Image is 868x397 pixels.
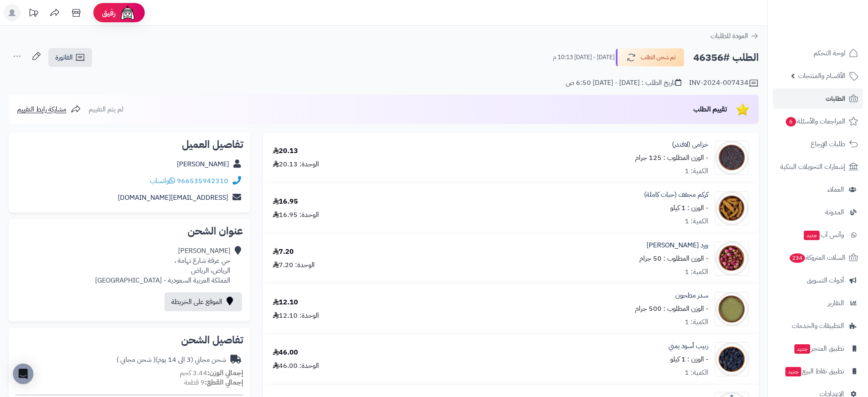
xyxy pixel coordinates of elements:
[675,291,708,301] a: سدر مطحون
[811,138,845,150] span: طلبات الإرجاع
[639,253,708,264] small: - الوزن المطلوب : 50 جرام
[715,292,749,326] img: 1639900622-Jujube%20Leaf%20Powder-90x90.jpg
[715,191,749,226] img: 1639893406-Turmeric%20Whole-90x90.jpg
[616,48,684,66] button: تم شحن الطلب
[119,4,136,21] img: ai-face.png
[17,104,81,114] a: مشاركة رابط التقييم
[273,146,298,156] div: 20.13
[773,270,863,291] a: أدوات التسويق
[553,53,614,62] small: [DATE] - [DATE] 10:13 م
[789,252,845,264] span: السلات المتروكة
[773,43,863,63] a: لوحة التحكم
[273,361,319,371] div: الوحدة: 46.00
[180,368,243,378] small: 3.44 كجم
[273,311,319,321] div: الوحدة: 12.10
[785,115,845,127] span: المراجعات والأسئلة
[635,304,708,314] small: - الوزن المطلوب : 500 جرام
[773,134,863,154] a: طلبات الإرجاع
[828,297,844,309] span: التقارير
[95,246,230,285] div: [PERSON_NAME] حي عرقة شارع تهامة ، الرياض، الرياض المملكة العربية السعودية - [GEOGRAPHIC_DATA]
[205,377,243,388] strong: إجمالي القطع:
[15,139,243,150] h2: تفاصيل العميل
[15,335,243,345] h2: تفاصيل الشحن
[780,161,845,173] span: إشعارات التحويلات البنكية
[773,111,863,132] a: المراجعات والأسئلة6
[273,348,298,358] div: 46.00
[13,364,33,384] div: Open Intercom Messenger
[150,176,175,186] a: واتساب
[689,78,759,88] div: INV-2024-007434
[184,377,243,388] small: 9 قطعة
[773,316,863,336] a: التطبيقات والخدمات
[773,202,863,223] a: المدونة
[773,156,863,177] a: إشعارات التحويلات البنكية
[647,241,708,250] a: ورد [PERSON_NAME]
[807,274,844,286] span: أدوات التسويق
[685,317,708,327] div: الكمية: 1
[164,292,242,311] a: الموقع على الخريطة
[814,47,845,59] span: لوحة التحكم
[15,226,243,236] h2: عنوان الشحن
[715,141,749,175] img: 1639830222-Lavender-90x90.jpg
[710,31,748,41] span: العودة للطلبات
[672,140,708,150] a: خزامى (لافندر)
[116,355,226,365] div: شحن مجاني (3 الى 14 يوم)
[207,368,243,378] strong: إجمالي الوزن:
[773,361,863,382] a: تطبيق نقاط البيعجديد
[273,298,298,307] div: 12.10
[715,342,749,376] img: 1691852733-Raisin,%20Yamani%20Black-90x90.jpg
[685,217,708,226] div: الكمية: 1
[693,104,727,114] span: تقييم الطلب
[786,117,796,126] span: 6
[273,260,315,270] div: الوحدة: 7.20
[116,355,155,365] span: ( شحن مجاني )
[670,203,708,213] small: - الوزن : 1 كيلو
[693,49,759,66] h2: الطلب #46356
[773,338,863,359] a: تطبيق المتجرجديد
[685,166,708,176] div: الكمية: 1
[792,320,844,332] span: التطبيقات والخدمات
[273,210,319,220] div: الوحدة: 16.95
[566,78,681,88] div: تاريخ الطلب : [DATE] - [DATE] 6:50 ص
[773,247,863,268] a: السلات المتروكة234
[773,225,863,245] a: وآتس آبجديد
[273,247,294,257] div: 7.20
[715,241,749,276] img: 1645466661-Mohamadi%20Flowers-90x90.jpg
[685,368,708,378] div: الكمية: 1
[635,153,708,163] small: - الوزن المطلوب : 125 جرام
[177,159,229,169] a: [PERSON_NAME]
[668,341,708,351] a: زبيب أسود يمني
[89,104,123,114] span: لم يتم التقييم
[48,48,92,67] a: الفاتورة
[826,93,845,105] span: الطلبات
[793,343,844,355] span: تطبيق المتجر
[803,229,844,241] span: وآتس آب
[118,192,228,203] a: [EMAIL_ADDRESS][DOMAIN_NAME]
[827,183,844,195] span: العملاء
[825,206,844,218] span: المدونة
[23,4,44,24] a: تحديثات المنصة
[773,179,863,200] a: العملاء
[644,190,708,200] a: كركم مجفف (حبات كاملة)
[710,31,759,41] a: العودة للطلبات
[794,344,810,354] span: جديد
[785,367,801,376] span: جديد
[177,176,228,186] a: 966535942310
[273,197,298,207] div: 16.95
[773,88,863,109] a: الطلبات
[17,104,66,114] span: مشاركة رابط التقييم
[784,365,844,377] span: تطبيق نقاط البيع
[273,159,319,169] div: الوحدة: 20.13
[685,267,708,277] div: الكمية: 1
[670,354,708,364] small: - الوزن : 1 كيلو
[102,8,116,18] span: رفيق
[773,293,863,313] a: التقارير
[790,253,805,263] span: 234
[804,231,820,240] span: جديد
[55,52,73,63] span: الفاتورة
[798,70,845,82] span: الأقسام والمنتجات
